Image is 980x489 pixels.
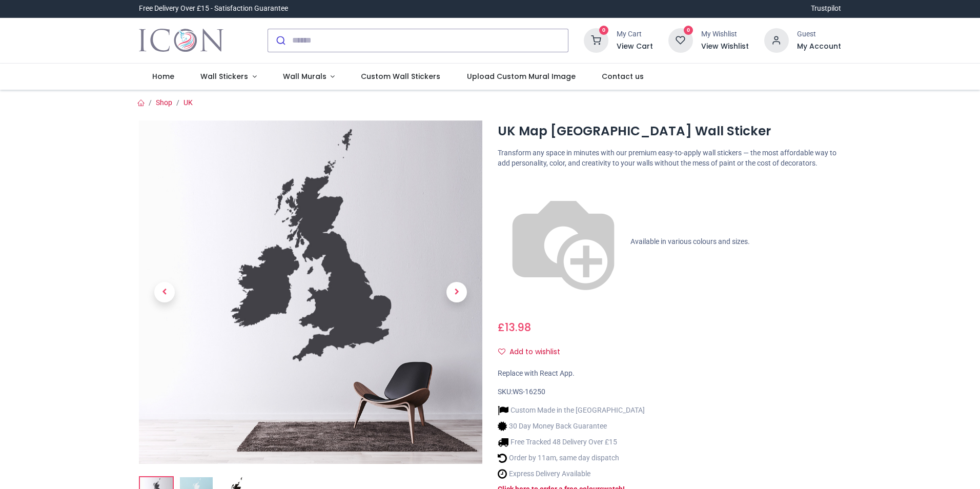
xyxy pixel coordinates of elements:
[498,348,505,355] i: Add to wishlist
[797,42,841,52] a: My Account
[498,176,629,308] img: color-wheel.png
[361,71,440,81] span: Custom Wall Stickers
[684,26,693,35] sup: 0
[617,29,653,39] div: My Cart
[505,320,531,335] span: 13.98
[139,26,223,55] img: Icon Wall Stickers
[701,42,749,52] a: View Wishlist
[513,388,545,396] span: WS-16250
[498,148,841,168] p: Transform any space in minutes with our premium easy-to-apply wall stickers — the most affordable...
[446,282,467,302] span: Next
[617,42,653,52] a: View Cart
[139,4,288,14] div: Free Delivery Over £15 - Satisfaction Guarantee
[270,64,348,90] a: Wall Murals
[630,237,750,246] span: Available in various colours and sizes.
[268,29,292,52] button: Submit
[431,172,482,412] a: Next
[187,64,270,90] a: Wall Stickers
[599,26,609,35] sup: 0
[498,421,645,432] li: 30 Day Money Back Guarantee
[498,437,645,447] li: Free Tracked 48 Delivery Over £15
[498,453,645,463] li: Order by 11am, same day dispatch
[797,29,841,39] div: Guest
[283,71,326,81] span: Wall Murals
[811,4,841,14] a: Trustpilot
[498,405,645,416] li: Custom Made in the [GEOGRAPHIC_DATA]
[467,71,576,81] span: Upload Custom Mural Image
[139,120,482,464] img: UK Map United Kingdom Wall Sticker
[156,98,172,107] a: Shop
[498,320,531,335] span: £
[139,26,223,55] a: Logo of Icon Wall Stickers
[152,71,174,81] span: Home
[498,387,841,397] div: SKU:
[200,71,248,81] span: Wall Stickers
[602,71,644,81] span: Contact us
[498,343,569,361] button: Add to wishlistAdd to wishlist
[498,369,841,379] div: Replace with React App.
[154,282,175,302] span: Previous
[183,98,193,107] a: UK
[668,35,693,44] a: 0
[701,29,749,39] div: My Wishlist
[498,468,645,479] li: Express Delivery Available
[584,35,608,44] a: 0
[139,172,190,412] a: Previous
[498,123,841,140] h1: UK Map [GEOGRAPHIC_DATA] Wall Sticker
